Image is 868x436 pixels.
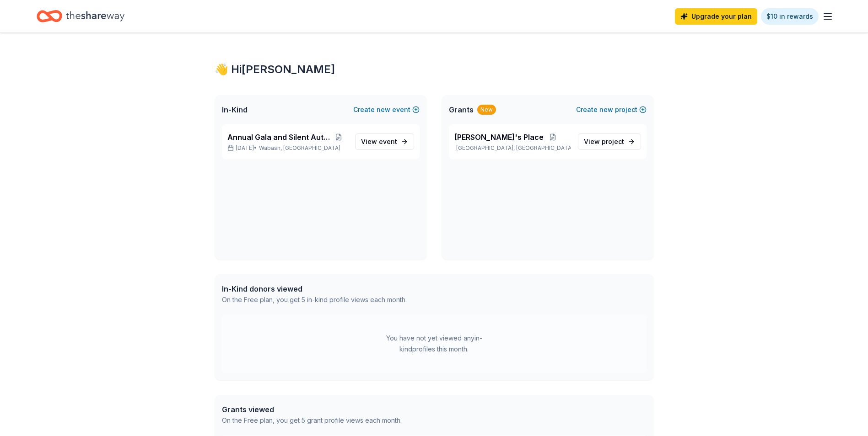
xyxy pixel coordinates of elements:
[454,132,544,143] span: [PERSON_NAME]'s Place
[37,5,124,27] a: Home
[222,104,248,115] span: In-Kind
[599,104,613,115] span: new
[222,283,407,294] div: In-Kind donors viewed
[454,144,571,152] p: [GEOGRAPHIC_DATA], [GEOGRAPHIC_DATA]
[584,136,624,147] span: View
[449,104,474,115] span: Grants
[576,104,647,115] button: Createnewproject
[222,404,402,415] div: Grants viewed
[227,132,330,143] span: Annual Gala and Silent Aution
[222,294,407,305] div: On the Free plan, you get 5 in-kind profile views each month.
[215,62,654,77] div: 👋 Hi [PERSON_NAME]
[377,333,491,355] div: You have not yet viewed any in-kind profiles this month.
[355,133,414,150] a: View event
[222,415,402,426] div: On the Free plan, you get 5 grant profile views each month.
[379,138,397,145] span: event
[477,105,496,115] div: New
[361,136,397,147] span: View
[227,144,348,152] p: [DATE] •
[602,138,624,145] span: project
[353,104,420,115] button: Createnewevent
[377,104,390,115] span: new
[259,144,340,152] span: Wabash, [GEOGRAPHIC_DATA]
[578,133,641,150] a: View project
